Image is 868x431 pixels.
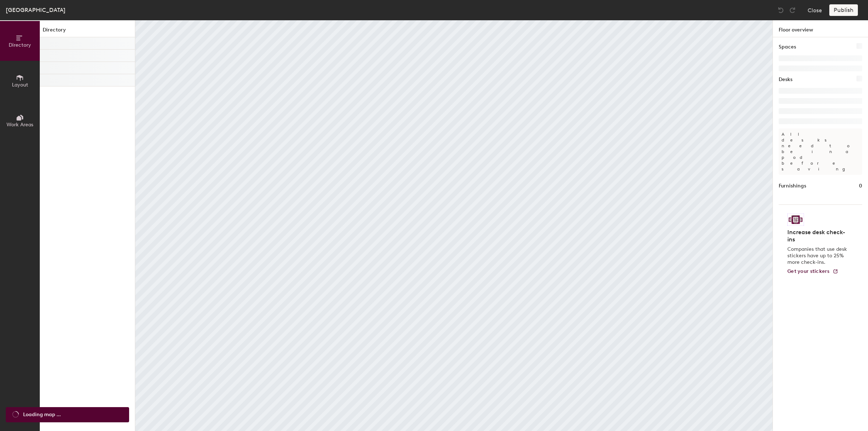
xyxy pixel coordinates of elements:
[40,26,135,37] h1: Directory
[787,229,849,243] h4: Increase desk check-ins
[808,4,822,16] button: Close
[23,411,61,419] span: Loading map ...
[787,268,830,274] span: Get your stickers
[787,214,804,226] img: Sticker logo
[787,246,849,266] p: Companies that use desk stickers have up to 25% more check-ins.
[9,42,31,48] span: Directory
[779,43,796,51] h1: Spaces
[7,122,33,128] span: Work Areas
[777,7,784,14] img: Undo
[135,20,773,431] canvas: Map
[6,5,65,14] div: [GEOGRAPHIC_DATA]
[773,20,868,37] h1: Floor overview
[859,182,862,190] h1: 0
[787,269,838,275] a: Get your stickers
[779,182,806,190] h1: Furnishings
[12,82,28,88] span: Layout
[789,7,796,14] img: Redo
[779,128,862,175] p: All desks need to be in a pod before saving
[779,76,792,84] h1: Desks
